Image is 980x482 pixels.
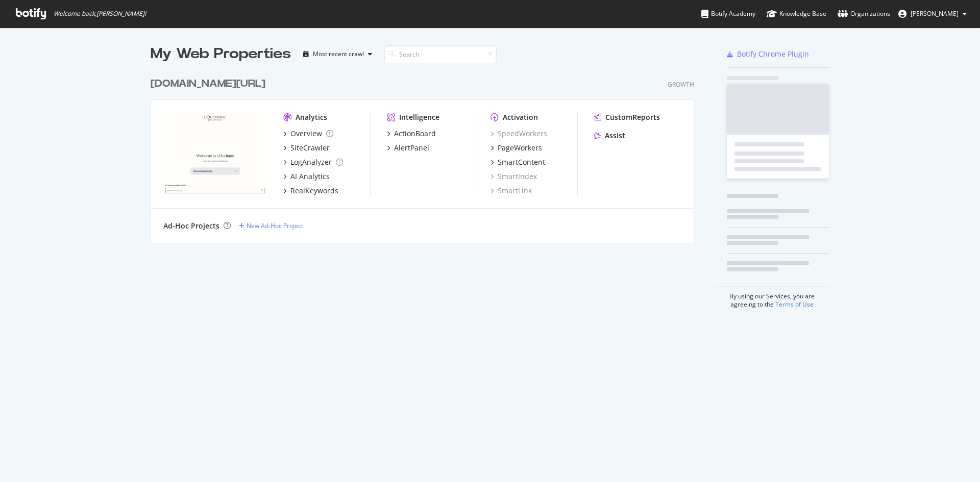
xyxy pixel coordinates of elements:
a: ActionBoard [387,129,436,139]
a: SmartContent [491,157,545,167]
a: AlertPanel [387,143,429,153]
a: SmartIndex [491,171,537,182]
div: Overview [290,129,322,139]
img: loccitane.com/en-us/ [163,112,267,195]
a: LogAnalyzer [283,157,343,167]
a: Assist [594,131,625,141]
div: [DOMAIN_NAME][URL] [151,77,265,91]
a: Overview [283,129,333,139]
a: [DOMAIN_NAME][URL] [151,77,269,91]
a: SpeedWorkers [491,129,547,139]
div: Intelligence [399,112,439,122]
a: SiteCrawler [283,143,330,153]
a: Terms of Use [775,300,814,309]
a: RealKeywords [283,186,338,196]
div: By using our Services, you are agreeing to the [714,287,829,309]
div: LogAnalyzer [290,157,332,167]
button: [PERSON_NAME] [890,6,975,22]
div: Most recent crawl [313,51,364,57]
div: AlertPanel [394,143,429,153]
a: Botify Chrome Plugin [727,49,809,59]
a: AI Analytics [283,171,330,182]
div: ActionBoard [394,129,436,139]
button: Most recent crawl [299,46,376,62]
div: Growth [668,80,694,89]
div: Ad-Hoc Projects [163,221,219,231]
a: New Ad-Hoc Project [239,221,303,230]
div: Botify Academy [701,9,755,19]
div: CustomReports [605,112,660,122]
div: Organizations [838,9,890,19]
div: RealKeywords [290,186,338,196]
input: Search [384,45,497,63]
span: Welcome back, [PERSON_NAME] ! [54,10,146,18]
a: CustomReports [594,112,660,122]
div: Assist [605,131,625,141]
div: Botify Chrome Plugin [737,49,809,59]
div: SmartContent [498,157,545,167]
div: PageWorkers [498,143,542,153]
div: Knowledge Base [767,9,826,19]
a: SmartLink [491,186,532,196]
div: SiteCrawler [290,143,330,153]
div: Activation [503,112,538,122]
div: Analytics [296,112,327,122]
div: New Ad-Hoc Project [247,221,303,230]
span: Anne-Sophie Roumilhac [911,9,959,18]
div: grid [151,64,702,243]
a: PageWorkers [491,143,542,153]
div: My Web Properties [151,44,291,64]
div: AI Analytics [290,171,330,182]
